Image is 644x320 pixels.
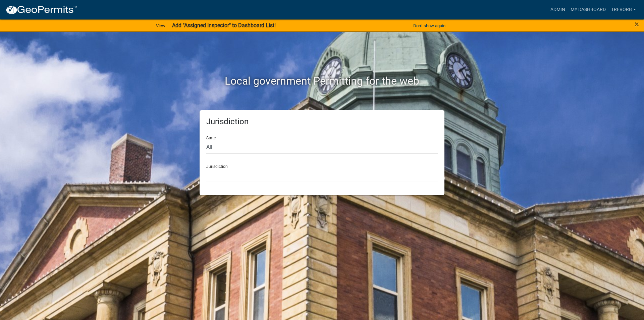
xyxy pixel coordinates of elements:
[136,75,508,87] h2: Local government Permitting for the web
[548,3,568,16] a: Admin
[206,117,438,127] h5: Jurisdiction
[172,22,276,29] strong: Add "Assigned Inspector" to Dashboard List!
[608,3,639,16] a: TrevorB
[568,3,608,16] a: My Dashboard
[411,20,448,31] button: Don't show again
[153,20,168,31] a: View
[635,20,639,28] button: Close
[635,19,639,29] span: ×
